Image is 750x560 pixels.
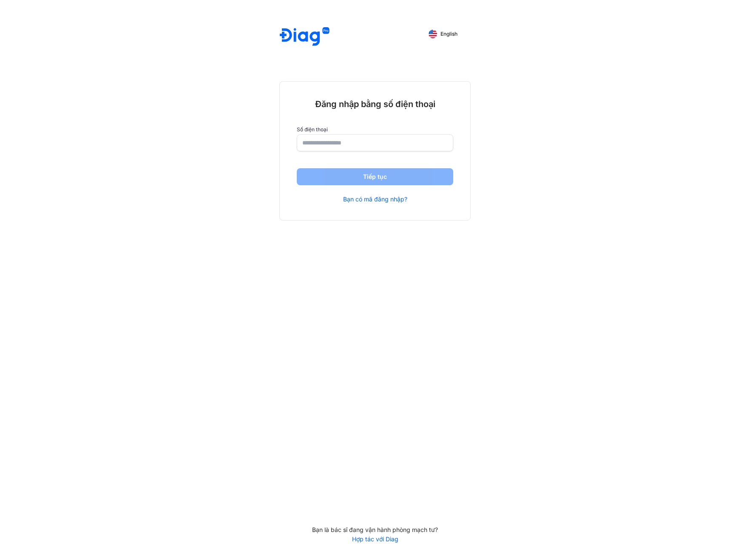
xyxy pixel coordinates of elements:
[280,27,330,47] img: logo
[297,99,453,110] div: Đăng nhập bằng số điện thoại
[429,30,437,38] img: English
[279,535,471,543] a: Hợp tác với Diag
[423,27,463,41] button: English
[343,195,407,203] a: Bạn có mã đăng nhập?
[440,31,457,37] span: English
[297,127,453,133] label: Số điện thoại
[297,168,453,185] button: Tiếp tục
[279,526,471,534] div: Bạn là bác sĩ đang vận hành phòng mạch tư?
